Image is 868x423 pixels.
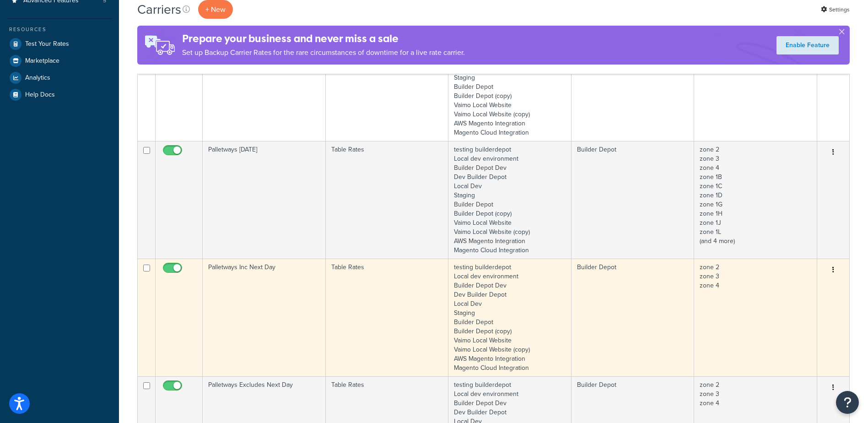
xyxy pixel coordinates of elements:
td: Palletways [DATE] [203,141,326,259]
h4: Prepare your business and never miss a sale [182,31,465,46]
a: Test Your Rates [7,36,112,52]
td: zone 2 zone 3 zone 4 zone 1B zone 1C zone 1D zone 1G zone 1H zone 1J zone 1L (and 4 more) [694,141,817,259]
td: Table Rates [326,141,449,259]
td: Builder Depot [571,259,695,376]
td: Builder Depot [571,141,695,259]
td: Builder Depot [571,23,695,141]
td: zone 2 zone 3 zone 4 [694,259,817,376]
div: Resources [7,26,112,33]
span: Test Your Rates [25,40,69,48]
td: Palletways Inc Next Day [203,259,326,376]
h1: Carriers [137,0,181,18]
button: Open Resource Center [836,391,859,414]
p: Set up Backup Carrier Rates for the rare circumstances of downtime for a live rate carrier. [182,46,465,59]
td: Table Rates [326,259,449,376]
td: testing builderdepot Local dev environment Builder Depot Dev Dev Builder Depot Local Dev Staging ... [448,141,571,259]
td: testing builderdepot Local dev environment Builder Depot Dev Dev Builder Depot Local Dev Staging ... [448,23,571,141]
td: Palletways [DATE] A E F [203,23,326,141]
span: Help Docs [25,91,55,99]
td: testing builderdepot Local dev environment Builder Depot Dev Dev Builder Depot Local Dev Staging ... [448,259,571,376]
span: Marketplace [25,57,59,65]
a: Enable Feature [776,36,839,54]
td: zone 1A zone 1F zone 1E [694,23,817,141]
a: Analytics [7,70,112,86]
a: Marketplace [7,53,112,69]
a: Settings [821,3,850,16]
a: Help Docs [7,87,112,103]
td: Table Rates [326,23,449,141]
img: ad-rules-rateshop-fe6ec290ccb7230408bd80ed9643f0289d75e0ffd9eb532fc0e269fcd187b520.png [137,26,182,65]
span: Analytics [25,74,50,82]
